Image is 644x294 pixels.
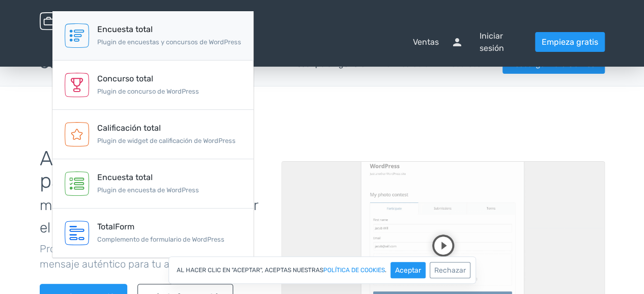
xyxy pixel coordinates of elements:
[40,197,258,236] font: mediante contenido generado por el usuario
[65,171,89,196] img: Encuesta total
[97,172,153,182] font: Encuesta total
[430,262,470,278] button: Rechazar
[188,36,408,48] font: pregunta_respuesta
[390,262,426,278] button: Aceptar
[65,73,89,97] img: Concurso total
[97,123,161,133] font: Calificación total
[97,24,153,34] font: Encuesta total
[323,267,385,274] font: política de cookies
[97,222,134,231] font: TotalForm
[188,36,438,48] a: pregunta_respuestaVentas
[52,159,254,209] a: Encuesta total Plugin de encuesta de WordPress
[479,31,503,53] font: Iniciar sesión
[97,87,199,95] font: Plugin de concurso de WordPress
[446,59,481,69] font: Recursos
[97,74,153,83] font: Concurso total
[535,32,605,52] a: Empieza gratis
[40,243,246,270] font: Produce contenido humanizado que cree un mensaje auténtico para tu audiencia.
[434,266,466,275] font: Rechazar
[446,59,490,69] a: Recursos
[65,221,89,245] img: TotalForm
[542,37,598,47] font: Empieza gratis
[97,236,225,243] font: Complemento de formulario de WordPress
[52,110,254,159] a: Calificación total Plugin de widget de calificación de WordPress
[380,59,434,69] font: Manifestación
[97,38,241,46] font: Plugin de encuestas y concursos de WordPress
[52,11,254,61] a: Encuesta total Plugin de encuestas y concursos de WordPress
[97,186,199,194] font: Plugin de encuesta de WordPress
[323,267,385,273] a: política de cookies
[65,122,89,146] img: Calificación total
[291,59,368,69] font: Descripción general
[40,146,157,193] font: Aumente la participación
[395,266,421,275] font: Aceptar
[412,37,438,47] font: Ventas
[177,267,323,274] font: Al hacer clic en "Aceptar", aceptas nuestras
[385,267,386,274] font: .
[52,209,254,258] a: TotalForm Complemento de formulario de WordPress
[65,23,89,48] img: Encuesta total
[97,137,236,144] font: Plugin de widget de calificación de WordPress
[40,12,121,30] img: TotalSuite para WordPress
[451,36,475,48] font: persona
[52,61,254,110] a: Concurso total Plugin de concurso de WordPress
[451,30,522,54] a: personaIniciar sesión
